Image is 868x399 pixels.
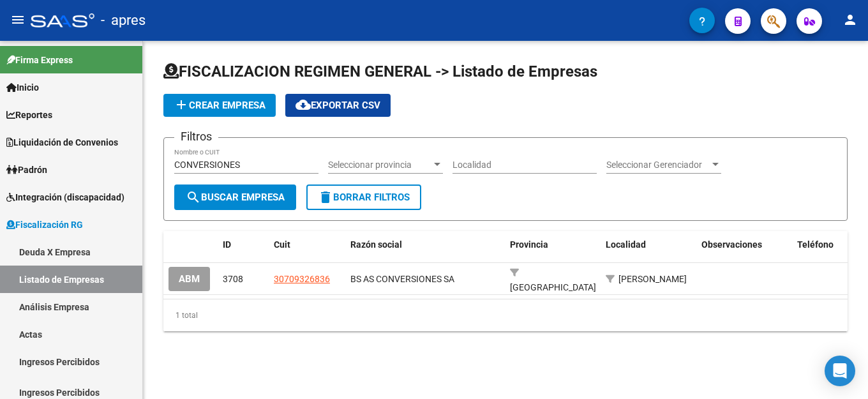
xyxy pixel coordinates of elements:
[510,282,596,292] span: [GEOGRAPHIC_DATA]
[179,274,200,285] span: ABM
[186,190,201,205] mat-icon: search
[318,192,410,203] span: Borrar Filtros
[618,274,687,284] span: [PERSON_NAME]
[510,239,548,250] span: Provincia
[274,274,330,284] span: 30709326836
[163,94,276,117] button: Crear Empresa
[10,12,26,27] mat-icon: menu
[842,12,858,27] mat-icon: person
[318,190,333,205] mat-icon: delete
[223,274,243,284] span: 3708
[174,100,266,111] span: Crear Empresa
[601,231,696,259] datatable-header-cell: Localidad
[6,135,118,149] span: Liquidación de Convenios
[101,6,146,34] span: - apres
[269,231,345,259] datatable-header-cell: Cuit
[701,239,762,250] span: Observaciones
[174,128,218,146] h3: Filtros
[6,218,83,232] span: Fiscalización RG
[345,231,505,259] datatable-header-cell: Razón social
[274,239,290,250] span: Cuit
[505,231,601,259] datatable-header-cell: Provincia
[606,160,710,170] span: Seleccionar Gerenciador
[163,63,597,80] span: FISCALIZACION REGIMEN GENERAL -> Listado de Empresas
[174,184,296,210] button: Buscar Empresa
[296,97,311,112] mat-icon: cloud_download
[825,356,855,386] div: Open Intercom Messenger
[696,231,792,259] datatable-header-cell: Observaciones
[797,239,834,250] span: Teléfono
[218,231,269,259] datatable-header-cell: ID
[6,53,73,67] span: Firma Express
[168,267,210,290] button: ABM
[306,184,421,210] button: Borrar Filtros
[350,239,402,250] span: Razón social
[6,163,47,177] span: Padrón
[223,239,231,250] span: ID
[174,97,189,112] mat-icon: add
[6,108,52,122] span: Reportes
[186,192,285,203] span: Buscar Empresa
[163,299,848,331] div: 1 total
[285,94,391,117] button: Exportar CSV
[350,274,454,284] span: BS AS CONVERSIONES SA
[6,190,124,204] span: Integración (discapacidad)
[328,160,431,170] span: Seleccionar provincia
[296,100,380,111] span: Exportar CSV
[606,239,646,250] span: Localidad
[6,80,39,94] span: Inicio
